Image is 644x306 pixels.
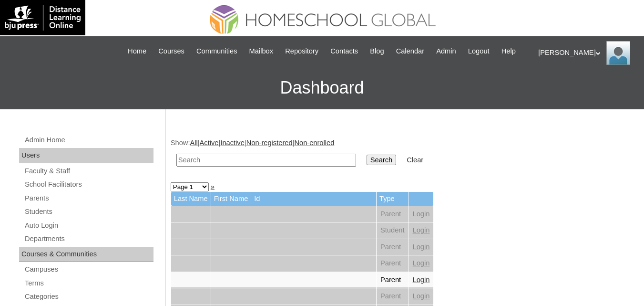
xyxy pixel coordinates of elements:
span: Courses [158,46,184,57]
a: Communities [192,46,242,57]
a: Logout [463,46,494,57]
a: Login [413,276,430,284]
span: Repository [285,46,318,57]
span: Mailbox [249,46,274,57]
a: Admin Home [24,134,153,146]
a: Campuses [24,264,153,275]
a: Login [413,292,430,300]
a: Parents [24,192,153,204]
a: Categories [24,291,153,303]
a: Non-enrolled [294,139,334,147]
a: Contacts [326,46,363,57]
a: Blog [365,46,388,57]
a: Non-registered [246,139,293,147]
div: Courses & Communities [19,247,153,262]
a: Admin [431,46,461,57]
span: Communities [196,46,237,57]
span: Blog [370,46,384,57]
a: Terms [24,277,153,289]
a: Login [413,243,430,251]
a: Active [200,139,219,147]
a: Repository [280,46,323,57]
a: Help [497,46,521,57]
input: Search [176,154,356,167]
a: Clear [407,156,423,164]
a: Auto Login [24,220,153,232]
span: Contacts [330,46,358,57]
td: Parent [377,255,409,272]
span: Home [128,46,146,57]
h3: Dashboard [5,66,639,109]
td: Parent [377,288,409,305]
img: logo-white.png [5,5,81,31]
td: Parent [377,239,409,255]
span: Admin [436,46,456,57]
a: Students [24,206,153,218]
div: [PERSON_NAME] [538,41,634,65]
span: Calendar [396,46,424,57]
a: All [190,139,197,147]
input: Search [367,155,396,165]
a: Login [413,210,430,218]
a: Login [413,226,430,234]
a: Inactive [220,139,245,147]
span: Help [501,46,516,57]
a: Mailbox [245,46,278,57]
td: First Name [211,192,251,206]
a: Departments [24,233,153,245]
a: Courses [153,46,189,57]
td: Parent [377,272,409,288]
a: Login [413,259,430,267]
span: Logout [468,46,490,57]
td: Id [251,192,376,206]
div: Show: | | | | [171,138,634,172]
td: Student [377,222,409,239]
a: » [211,183,215,190]
a: School Facilitators [24,179,153,190]
td: Parent [377,206,409,222]
a: Faculty & Staff [24,165,153,177]
td: Last Name [171,192,211,206]
div: Users [19,148,153,163]
td: Type [377,192,409,206]
a: Calendar [391,46,429,57]
img: Ariane Ebuen [606,41,630,65]
a: Home [123,46,151,57]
